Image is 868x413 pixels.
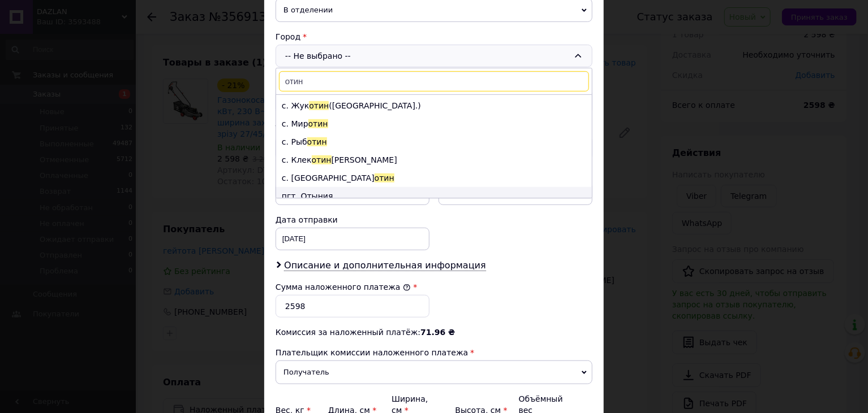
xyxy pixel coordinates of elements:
[276,187,592,205] li: пгт. Отыния
[276,151,592,169] li: с. Клек [PERSON_NAME]
[312,155,332,164] span: отин
[276,282,411,292] label: Сумма наложенного платежа
[309,101,329,110] span: отин
[276,360,592,384] span: Получатель
[276,133,592,151] li: с. Рыб
[279,71,589,92] input: Найти
[284,260,486,271] span: Описание и дополнительная информация
[276,31,592,42] div: Город
[276,97,592,115] li: с. Жук ([GEOGRAPHIC_DATA].)
[276,214,429,225] div: Дата отправки
[420,328,455,337] span: 71.96 ₴
[276,348,468,357] span: Плательщик комиссии наложенного платежа
[375,173,394,182] span: отин
[276,169,592,187] li: с. [GEOGRAPHIC_DATA]
[307,137,327,146] span: отин
[308,119,328,128] span: отин
[276,327,592,338] div: Комиссия за наложенный платёж:
[276,45,592,67] div: -- Не выбрано --
[276,115,592,133] li: с. Мир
